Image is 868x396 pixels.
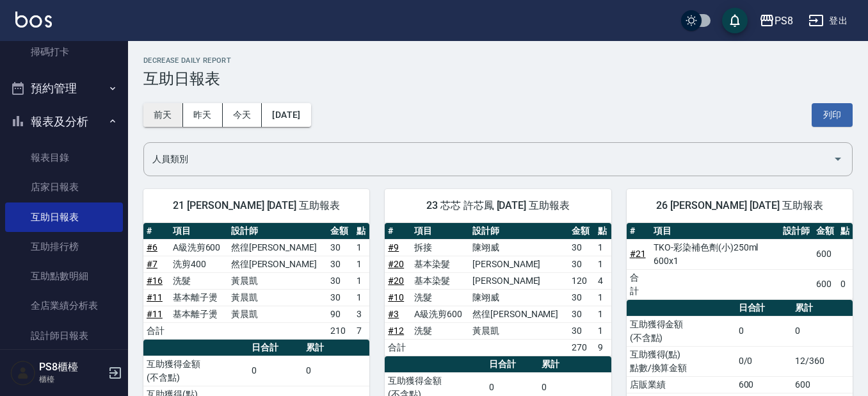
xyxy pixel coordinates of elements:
[595,239,611,256] td: 1
[143,56,853,65] h2: Decrease Daily Report
[159,199,354,212] span: 21 [PERSON_NAME] [DATE] 互助報表
[170,289,228,306] td: 基本離子燙
[327,289,353,306] td: 30
[385,339,411,356] td: 合計
[400,199,595,212] span: 23 芯芯 許芯鳳 [DATE] 互助報表
[568,239,595,256] td: 30
[595,223,611,240] th: 點
[147,259,157,269] a: #7
[5,72,123,105] button: 預約管理
[183,103,223,127] button: 昨天
[813,239,837,269] td: 600
[411,239,469,256] td: 拆接
[248,340,303,356] th: 日合計
[228,272,327,289] td: 黃晨凱
[147,276,163,286] a: #16
[303,356,370,386] td: 0
[170,223,228,240] th: 項目
[411,322,469,339] td: 洗髮
[627,223,853,300] table: a dense table
[775,13,793,29] div: PS8
[595,256,611,272] td: 1
[595,272,611,289] td: 4
[5,105,123,138] button: 報表及分析
[735,316,792,346] td: 0
[469,272,568,289] td: [PERSON_NAME]
[223,103,262,127] button: 今天
[5,232,123,261] a: 互助排行榜
[170,306,228,322] td: 基本離子燙
[469,306,568,322] td: 然徨[PERSON_NAME]
[327,256,353,272] td: 30
[353,306,370,322] td: 3
[353,289,370,306] td: 1
[149,148,828,170] input: 人員名稱
[5,172,123,202] a: 店家日報表
[388,309,399,319] a: #3
[262,103,310,127] button: [DATE]
[568,223,595,240] th: 金額
[469,322,568,339] td: 黃晨凱
[568,322,595,339] td: 30
[627,346,735,376] td: 互助獲得(點) 點數/換算金額
[147,292,163,302] a: #11
[411,289,469,306] td: 洗髮
[143,103,183,127] button: 前天
[812,103,853,127] button: 列印
[385,223,411,240] th: #
[388,276,404,286] a: #20
[353,223,370,240] th: 點
[469,256,568,272] td: [PERSON_NAME]
[388,242,399,252] a: #9
[792,300,853,317] th: 累計
[353,239,370,256] td: 1
[170,256,228,272] td: 洗剪400
[754,8,798,34] button: PS8
[147,242,157,252] a: #6
[828,149,848,169] button: Open
[411,306,469,322] td: A級洗剪600
[228,223,327,240] th: 設計師
[837,269,853,299] td: 0
[248,356,303,386] td: 0
[735,376,792,393] td: 600
[568,289,595,306] td: 30
[411,256,469,272] td: 基本染髮
[5,143,123,172] a: 報表目錄
[15,12,52,28] img: Logo
[411,223,469,240] th: 項目
[353,322,370,339] td: 7
[327,322,353,339] td: 210
[568,306,595,322] td: 30
[792,376,853,393] td: 600
[735,300,792,317] th: 日合計
[327,223,353,240] th: 金額
[650,239,780,269] td: TKO-彩染補色劑(小)250ml 600x1
[303,340,370,356] th: 累計
[388,259,404,269] a: #20
[170,272,228,289] td: 洗髮
[469,223,568,240] th: 設計師
[568,272,595,289] td: 120
[353,256,370,272] td: 1
[735,346,792,376] td: 0/0
[595,339,611,356] td: 9
[327,272,353,289] td: 30
[568,339,595,356] td: 270
[39,374,104,385] p: 櫃檯
[627,316,735,346] td: 互助獲得金額 (不含點)
[228,289,327,306] td: 黃晨凱
[143,223,369,340] table: a dense table
[792,316,853,346] td: 0
[627,223,651,240] th: #
[630,249,646,259] a: #21
[228,306,327,322] td: 黃晨凱
[469,289,568,306] td: 陳翊威
[837,223,853,240] th: 點
[642,199,837,212] span: 26 [PERSON_NAME] [DATE] 互助報表
[327,239,353,256] td: 30
[568,256,595,272] td: 30
[143,322,170,339] td: 合計
[39,361,104,374] h5: PS8櫃檯
[228,239,327,256] td: 然徨[PERSON_NAME]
